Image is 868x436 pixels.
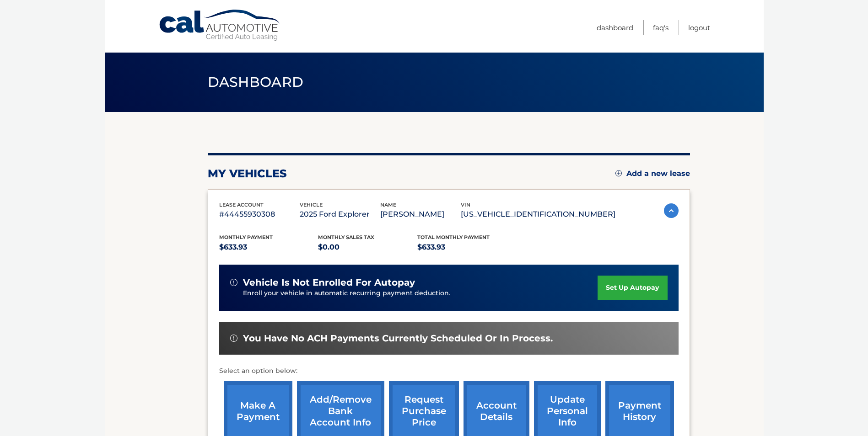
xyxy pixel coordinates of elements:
p: 2025 Ford Explorer [300,208,380,221]
h2: my vehicles [208,167,287,181]
p: #44455930308 [219,208,300,221]
span: lease account [219,202,264,208]
span: Total Monthly Payment [417,234,490,240]
img: add.svg [615,170,622,176]
a: Logout [688,20,710,35]
a: Cal Automotive [158,9,282,42]
a: set up autopay [598,276,667,300]
img: alert-white.svg [230,279,237,286]
p: Select an option below: [219,366,679,377]
p: [US_VEHICLE_IDENTIFICATION_NUMBER] [461,208,615,221]
p: $633.93 [417,241,517,254]
img: accordion-active.svg [664,203,679,218]
span: You have no ACH payments currently scheduled or in process. [243,333,553,344]
span: vin [461,202,470,208]
p: $0.00 [318,241,417,254]
a: Add a new lease [615,169,690,178]
p: $633.93 [219,241,318,254]
p: [PERSON_NAME] [380,208,461,221]
span: Dashboard [208,74,304,90]
span: Monthly Payment [219,234,273,240]
span: vehicle is not enrolled for autopay [243,277,415,288]
span: vehicle [300,202,323,208]
img: alert-white.svg [230,335,237,342]
a: Dashboard [597,20,633,35]
span: name [380,202,396,208]
span: Monthly sales Tax [318,234,374,240]
a: FAQ's [653,20,669,35]
p: Enroll your vehicle in automatic recurring payment deduction. [243,288,598,298]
